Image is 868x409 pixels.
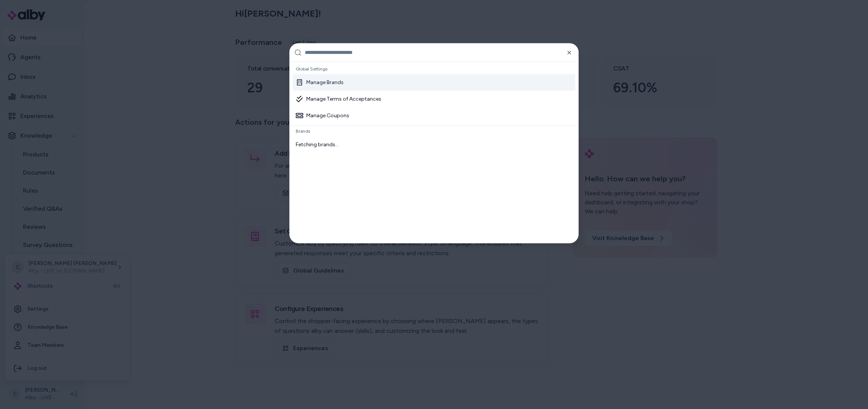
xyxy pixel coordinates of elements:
[296,95,381,103] div: Manage Terms of Acceptances
[296,78,344,86] div: Manage Brands
[290,62,578,243] div: Suggestions
[293,126,575,136] div: Brands
[293,136,575,153] div: Fetching brands...
[293,63,575,74] div: Global Settings
[296,112,349,119] div: Manage Coupons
